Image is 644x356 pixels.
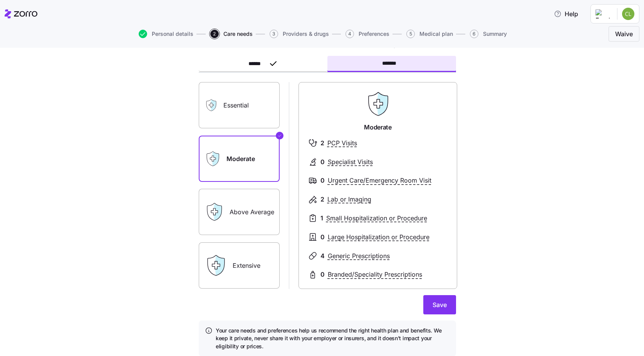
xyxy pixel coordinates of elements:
[210,30,219,38] span: 2
[283,31,329,37] span: Providers & drugs
[216,327,450,350] h4: Your care needs and preferences help us recommend the right health plan and benefits. We keep it ...
[548,6,584,22] button: Help
[345,30,389,38] button: 4Preferences
[270,30,329,38] button: 3Providers & drugs
[406,30,415,38] span: 5
[320,176,325,185] span: 0
[327,195,371,204] span: Lab or Imaging
[152,31,193,37] span: Personal details
[320,213,323,223] span: 1
[433,300,447,309] span: Save
[320,195,324,204] span: 2
[328,251,390,261] span: Generic Prescriptions
[210,30,253,38] button: 2Care needs
[137,30,193,38] a: Personal details
[423,295,456,314] button: Save
[483,31,507,37] span: Summary
[328,157,373,167] span: Specialist Visits
[209,30,253,38] a: 2Care needs
[470,30,507,38] button: 6Summary
[364,123,391,132] span: Moderate
[199,242,280,289] label: Extensive
[470,30,478,38] span: 6
[199,82,280,128] label: Essential
[327,138,357,148] span: PCP Visits
[320,157,325,167] span: 0
[359,31,389,37] span: Preferences
[328,176,431,185] span: Urgent Care/Emergency Room Visit
[320,270,325,279] span: 0
[419,31,453,37] span: Medical plan
[320,232,325,242] span: 0
[326,213,427,223] span: Small Hospitalization or Procedure
[345,30,354,38] span: 4
[595,9,611,18] img: Employer logo
[615,29,633,39] span: Waive
[277,131,282,140] svg: Checkmark
[270,30,278,38] span: 3
[609,26,639,42] button: Waive
[320,251,325,261] span: 4
[199,136,280,182] label: Moderate
[320,138,324,148] span: 2
[199,189,280,235] label: Above Average
[406,30,453,38] button: 5Medical plan
[223,31,253,37] span: Care needs
[554,9,578,18] span: Help
[328,270,422,279] span: Branded/Speciality Prescriptions
[139,30,193,38] button: Personal details
[328,232,429,242] span: Large Hospitalization or Procedure
[622,8,634,20] img: 9f9b392b68124ac90ee62cdf71e474ca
